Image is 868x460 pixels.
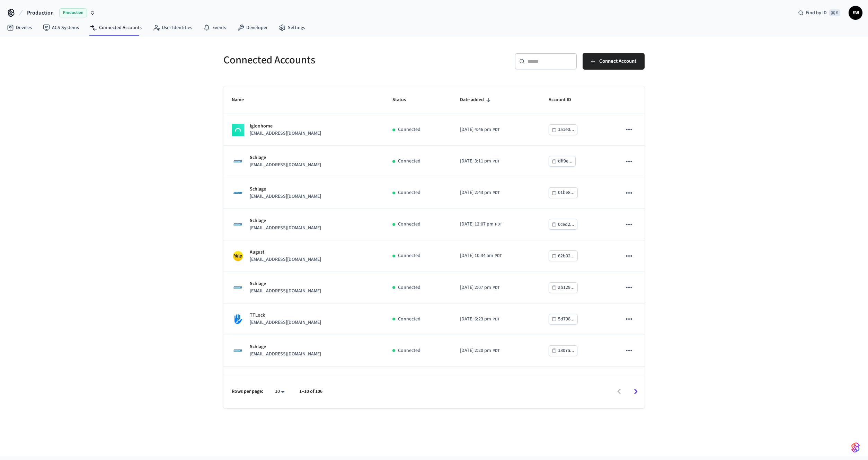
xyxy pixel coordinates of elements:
[27,9,54,17] span: Production
[558,346,574,355] div: 1807a...
[495,221,502,228] span: PDT
[549,187,578,198] button: 01be8...
[460,189,491,196] span: [DATE] 2:43 pm
[460,284,491,291] span: [DATE] 2:07 pm
[232,388,263,395] p: Rows per page:
[849,7,862,19] span: EW
[495,253,502,259] span: PDT
[250,319,321,326] p: [EMAIL_ADDRESS][DOMAIN_NAME]
[558,283,575,292] div: ab129...
[232,250,244,262] img: Yale Logo, Square
[250,217,321,224] p: Schlage
[558,315,575,324] div: 5d798...
[460,347,491,354] span: [DATE] 2:20 pm
[493,127,499,133] span: PDT
[460,316,499,323] div: America/Los_Angeles
[460,221,494,228] span: [DATE] 12:07 pm
[232,218,244,231] img: Schlage Logo, Square
[460,284,499,291] div: America/Los_Angeles
[299,388,322,395] p: 1–10 of 106
[792,7,846,19] div: Find by ID⌘ K
[549,282,578,293] button: ab129...
[398,189,420,196] p: Connected
[223,53,430,67] h5: Connected Accounts
[460,316,491,323] span: [DATE] 6:23 pm
[460,347,499,354] div: America/Los_Angeles
[85,21,147,34] a: Connected Accounts
[829,9,840,16] span: ⌘ K
[250,193,321,200] p: [EMAIL_ADDRESS][DOMAIN_NAME]
[549,124,577,135] button: 151e0...
[272,387,288,397] div: 10
[549,219,577,230] button: 0ced2...
[232,281,244,294] img: Schlage Logo, Square
[558,188,575,197] div: 01be8...
[398,158,420,165] p: Connected
[849,6,862,20] button: EW
[806,9,827,16] span: Find by ID
[250,224,321,232] p: [EMAIL_ADDRESS][DOMAIN_NAME]
[493,158,499,165] span: PDT
[558,220,574,229] div: 0ced2...
[250,351,321,358] p: [EMAIL_ADDRESS][DOMAIN_NAME]
[558,125,574,134] div: 151e0...
[493,348,499,354] span: PDT
[250,154,321,161] p: Schlage
[250,161,321,169] p: [EMAIL_ADDRESS][DOMAIN_NAME]
[250,186,321,193] p: Schlage
[198,21,232,34] a: Events
[460,252,502,259] div: America/Los_Angeles
[460,95,493,105] span: Date added
[549,95,580,105] span: Account ID
[398,126,420,133] p: Connected
[232,155,244,168] img: Schlage Logo, Square
[392,95,415,105] span: Status
[549,156,576,167] button: dff9e...
[460,189,499,196] div: America/Los_Angeles
[493,190,499,196] span: PDT
[147,21,198,34] a: User Identities
[398,284,420,291] p: Connected
[232,313,244,325] img: TTLock Logo, Square
[250,287,321,295] p: [EMAIL_ADDRESS][DOMAIN_NAME]
[398,252,420,259] p: Connected
[599,57,636,66] span: Connect Account
[493,285,499,291] span: PDT
[232,187,244,199] img: Schlage Logo, Square
[460,221,502,228] div: America/Los_Angeles
[232,124,244,136] img: igloohome_logo
[460,158,491,165] span: [DATE] 3:11 pm
[460,252,493,259] span: [DATE] 10:34 am
[250,123,321,130] p: Igloohome
[398,221,420,228] p: Connected
[223,86,645,430] table: sticky table
[1,21,37,34] a: Devices
[232,21,273,34] a: Developer
[232,95,253,105] span: Name
[398,316,420,323] p: Connected
[851,442,860,453] img: SeamLogoGradient.69752ec5.svg
[558,252,575,260] div: 62b02...
[493,316,499,322] span: PDT
[549,250,578,261] button: 62b02...
[59,8,87,17] span: Production
[250,280,321,287] p: Schlage
[250,249,321,256] p: August
[250,130,321,137] p: [EMAIL_ADDRESS][DOMAIN_NAME]
[250,256,321,263] p: [EMAIL_ADDRESS][DOMAIN_NAME]
[628,383,644,400] button: Go to next page
[37,21,85,34] a: ACS Systems
[558,157,573,166] div: dff9e...
[549,314,578,325] button: 5d798...
[232,344,244,357] img: Schlage Logo, Square
[460,126,499,133] div: America/Los_Angeles
[460,126,491,133] span: [DATE] 4:46 pm
[273,21,311,34] a: Settings
[250,343,321,351] p: Schlage
[398,347,420,354] p: Connected
[250,312,321,319] p: TTLock
[549,345,577,356] button: 1807a...
[583,53,645,70] button: Connect Account
[460,158,499,165] div: America/Los_Angeles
